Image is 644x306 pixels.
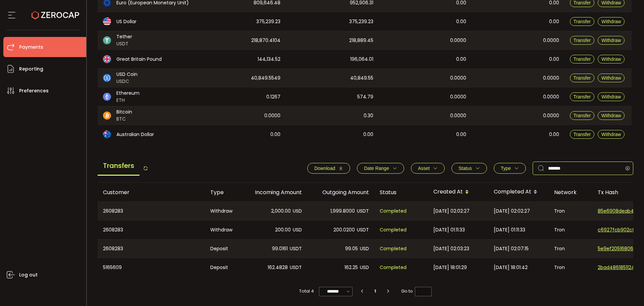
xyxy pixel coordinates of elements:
span: 0.00 [456,131,466,138]
span: [DATE] 01:11:33 [494,226,525,234]
span: [DATE] 02:07:15 [494,245,529,253]
div: Tron [549,220,592,239]
span: 99.0161 [272,245,288,253]
button: Download [307,163,350,174]
span: Reporting [19,64,43,74]
span: Australian Dollar [116,131,154,138]
span: Transfers [98,157,140,176]
span: 162.25 [344,264,358,271]
span: BTC [116,116,132,123]
div: Outgoing Amount [307,188,374,196]
span: 200.00 [275,226,291,234]
div: Incoming Amount [240,188,307,196]
button: Withdraw [598,17,625,26]
span: Withdraw [601,132,621,137]
span: 0.00 [549,18,559,26]
span: Type [501,166,511,171]
span: US Dollar [116,18,137,25]
span: Transfer [574,132,591,137]
span: 99.05 [345,245,358,253]
button: Type [494,163,526,174]
div: Created At [428,186,488,198]
span: [DATE] 02:02:27 [433,207,470,215]
span: 0.0000 [543,37,559,44]
span: Completed [380,264,407,271]
div: 2608283 [98,202,205,220]
div: Network [549,188,592,196]
span: Withdraw [601,75,621,81]
div: Deposit [205,239,240,258]
span: Withdraw [601,113,621,118]
span: Withdraw [601,56,621,62]
button: Transfer [570,74,595,82]
button: Withdraw [598,130,625,139]
span: ETH [116,97,140,104]
div: Completed At [488,186,549,198]
span: 0.00 [456,18,466,26]
span: 144,134.52 [258,55,280,63]
span: Log out [19,270,38,280]
span: 0.0000 [543,112,559,120]
span: Total 4 [299,287,314,296]
span: 0.00 [363,131,373,138]
span: 0.0000 [450,37,466,44]
button: Transfer [570,36,595,45]
span: Withdraw [601,38,621,43]
span: Tether [116,33,132,40]
span: Great Britain Pound [116,56,162,63]
button: Transfer [570,92,595,101]
span: Transfer [574,38,591,43]
span: Withdraw [601,19,621,24]
span: USDT [357,207,369,215]
span: USD [293,207,302,215]
span: 0.00 [456,55,466,63]
span: USD [293,226,302,234]
span: USDT [290,245,302,253]
span: Bitcoin [116,108,132,116]
span: Completed [380,207,407,215]
div: Tron [549,202,592,220]
img: eth_portfolio.svg [103,93,111,101]
div: 2608283 [98,220,205,239]
span: Download [314,166,335,171]
span: 0.00 [270,131,280,138]
button: Asset [411,163,445,174]
span: 218,889.45 [349,37,373,44]
button: Withdraw [598,74,625,82]
span: [DATE] 02:03:23 [433,245,469,253]
button: Transfer [570,17,595,26]
span: USDT [357,226,369,234]
img: usd_portfolio.svg [103,17,111,26]
span: 0.00 [549,131,559,138]
button: Transfer [570,55,595,63]
span: 574.79 [357,93,373,101]
span: [DATE] 01:11:33 [433,226,465,234]
button: Withdraw [598,55,625,63]
span: Go to [401,287,432,296]
div: Withdraw [205,202,240,220]
span: Date Range [364,166,389,171]
span: 1,999.8000 [330,207,355,215]
span: 0.0000 [264,112,280,120]
iframe: Chat Widget [566,233,644,306]
li: 1 [369,287,381,296]
span: [DATE] 18:01:42 [494,264,528,271]
button: Transfer [570,130,595,139]
button: Withdraw [598,111,625,120]
span: Transfer [574,19,591,24]
div: 5165609 [98,258,205,277]
span: Transfer [574,94,591,99]
div: 2608283 [98,239,205,258]
img: aud_portfolio.svg [103,130,111,138]
img: gbp_portfolio.svg [103,55,111,63]
span: USDT [116,40,132,47]
span: 0.0000 [450,112,466,120]
div: Deposit [205,258,240,277]
img: usdt_portfolio.svg [103,36,111,44]
button: Date Range [357,163,404,174]
div: Tron [549,258,592,277]
span: USD Coin [116,71,138,78]
span: Asset [418,166,430,171]
span: 0.0000 [450,74,466,82]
